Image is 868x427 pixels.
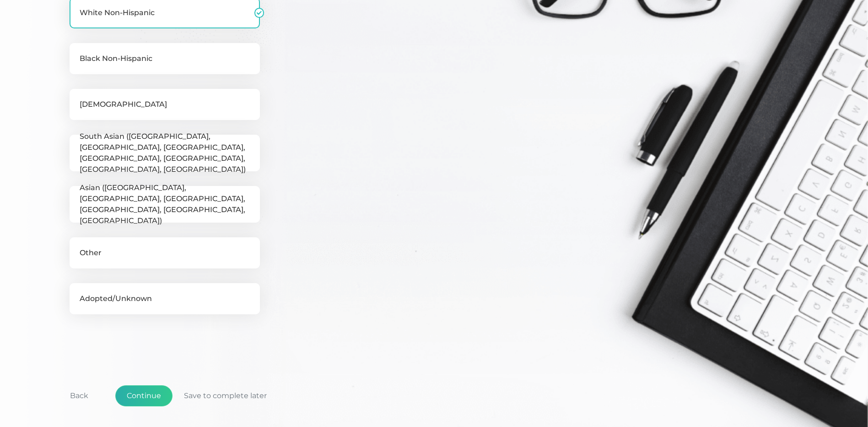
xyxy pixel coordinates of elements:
[70,135,260,171] label: South Asian ([GEOGRAPHIC_DATA], [GEOGRAPHIC_DATA], [GEOGRAPHIC_DATA], [GEOGRAPHIC_DATA], [GEOGRAP...
[70,237,260,268] label: Other
[70,283,260,314] label: Adopted/Unknown
[173,385,278,406] button: Save to complete later
[59,385,100,406] button: Back
[70,89,260,120] label: [DEMOGRAPHIC_DATA]
[70,186,260,223] label: Asian ([GEOGRAPHIC_DATA], [GEOGRAPHIC_DATA], [GEOGRAPHIC_DATA], [GEOGRAPHIC_DATA], [GEOGRAPHIC_DA...
[70,43,260,74] label: Black Non-Hispanic
[115,385,173,406] button: Continue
